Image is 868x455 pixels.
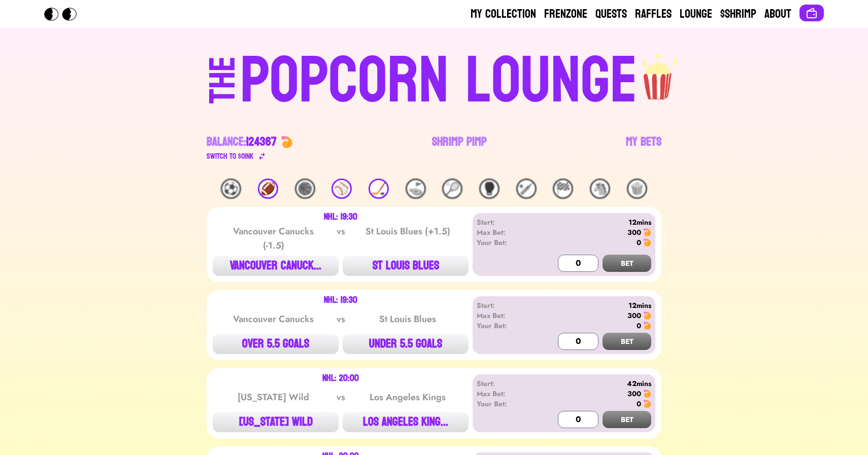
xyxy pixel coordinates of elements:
div: NHL: 19:30 [324,296,357,304]
div: 🎾 [442,179,462,199]
button: BET [603,333,651,350]
img: Connect wallet [806,7,818,19]
div: ⛳️ [406,179,426,199]
div: vs [335,312,347,326]
a: My Bets [626,134,661,162]
a: $Shrimp [720,6,756,22]
div: 0 [637,399,641,409]
span: 124367 [246,131,277,153]
div: 0 [637,237,641,248]
img: Popcorn [44,8,85,21]
a: My Collection [471,6,536,22]
div: Balance: [207,134,277,150]
div: 0 [637,321,641,331]
div: ⚽️ [221,179,241,199]
img: 🍤 [281,136,293,148]
div: 42mins [535,378,651,389]
div: Start: [477,217,535,227]
img: 🍤 [643,400,651,408]
div: NHL: 19:30 [324,213,357,221]
div: Los Angeles Kings [356,390,459,404]
div: 300 [627,389,641,399]
div: vs [335,390,347,404]
div: ⚾️ [331,179,352,199]
a: Quests [595,6,627,22]
div: Your Bet: [477,399,535,409]
div: 🐴 [590,179,610,199]
button: UNDER 5.5 GOALS [343,334,469,354]
div: Start: [477,300,535,310]
div: 🏈 [258,179,278,199]
div: [US_STATE] Wild [222,390,325,404]
div: Max Bet: [477,310,535,321]
div: Max Bet: [477,389,535,399]
button: BET [603,411,651,428]
button: LOS ANGELES KING... [343,412,469,432]
div: Max Bet: [477,227,535,237]
div: Switch to $ OINK [207,150,254,162]
div: Vancouver Canucks (-1.5) [222,224,325,253]
a: Raffles [635,6,672,22]
button: BET [603,255,651,272]
div: Start: [477,378,535,389]
button: VANCOUVER CANUCK... [213,256,339,276]
div: Your Bet: [477,237,535,248]
div: Vancouver Canucks [222,312,325,326]
a: Frenzone [544,6,587,22]
img: 🍤 [643,322,651,330]
div: NHL: 20:00 [322,374,359,382]
a: Shrimp Pimp [432,134,487,162]
div: THE [205,56,241,124]
img: popcorn [638,45,679,101]
div: 12mins [535,300,651,310]
button: [US_STATE] WILD [213,412,339,432]
div: 🥊 [479,179,499,199]
div: 300 [627,310,641,321]
img: 🍤 [643,390,651,398]
div: vs [335,224,347,253]
div: 12mins [535,217,651,227]
div: POPCORN LOUNGE [240,49,638,114]
div: 🍿 [627,179,647,199]
div: 300 [627,227,641,237]
div: St Louis Blues (+1.5) [356,224,459,253]
img: 🍤 [643,311,651,320]
div: St Louis Blues [356,312,459,326]
a: About [764,6,791,22]
button: OVER 5.5 GOALS [213,334,339,354]
button: ST LOUIS BLUES [343,256,469,276]
div: Your Bet: [477,321,535,331]
div: 🏀 [295,179,315,199]
div: 🏏 [516,179,537,199]
a: THEPOPCORN LOUNGEpopcorn [121,45,747,114]
div: 🏒 [369,179,389,199]
a: Lounge [680,6,712,22]
img: 🍤 [643,238,651,247]
img: 🍤 [643,228,651,236]
div: 🏁 [553,179,573,199]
